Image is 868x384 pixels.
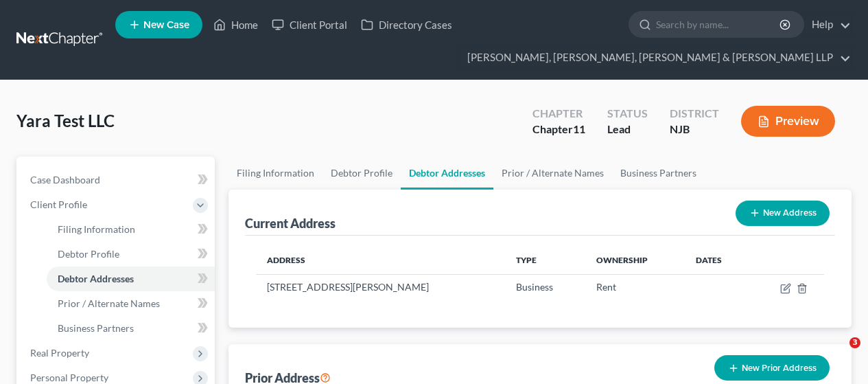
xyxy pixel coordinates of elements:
[460,45,851,70] a: [PERSON_NAME], [PERSON_NAME], [PERSON_NAME] & [PERSON_NAME] LLP
[401,157,493,190] a: Debtor Addresses
[322,157,401,190] a: Debtor Profile
[670,122,719,137] div: NJB
[47,242,215,267] a: Debtor Profile
[714,355,830,381] button: New Prior Address
[670,106,719,122] div: District
[685,247,750,274] th: Dates
[16,111,115,131] span: Yara Test LLC
[30,174,100,185] span: Case Dashboard
[607,122,648,137] div: Lead
[656,12,782,37] input: Search by name...
[30,347,89,359] span: Real Property
[58,322,134,334] span: Business Partners
[58,297,160,309] span: Prior / Alternate Names
[741,106,835,137] button: Preview
[532,122,585,137] div: Chapter
[143,20,189,30] span: New Case
[612,157,705,190] a: Business Partners
[47,217,215,242] a: Filing Information
[736,201,830,226] button: New Address
[30,372,108,383] span: Personal Property
[58,223,135,235] span: Filing Information
[47,267,215,291] a: Debtor Addresses
[505,247,585,274] th: Type
[585,274,685,300] td: Rent
[47,316,215,341] a: Business Partners
[821,337,854,370] iframe: Intercom live chat
[19,168,215,192] a: Case Dashboard
[58,273,134,284] span: Debtor Addresses
[354,12,459,37] a: Directory Cases
[805,12,851,37] a: Help
[47,291,215,316] a: Prior / Alternate Names
[256,274,505,300] td: [STREET_ADDRESS][PERSON_NAME]
[849,337,860,348] span: 3
[207,12,265,37] a: Home
[58,248,119,260] span: Debtor Profile
[573,122,585,135] span: 11
[256,247,505,274] th: Address
[228,157,322,190] a: Filing Information
[245,215,336,231] div: Current Address
[585,247,685,274] th: Ownership
[30,199,87,210] span: Client Profile
[505,274,585,300] td: Business
[493,157,612,190] a: Prior / Alternate Names
[265,12,354,37] a: Client Portal
[532,106,585,122] div: Chapter
[607,106,648,122] div: Status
